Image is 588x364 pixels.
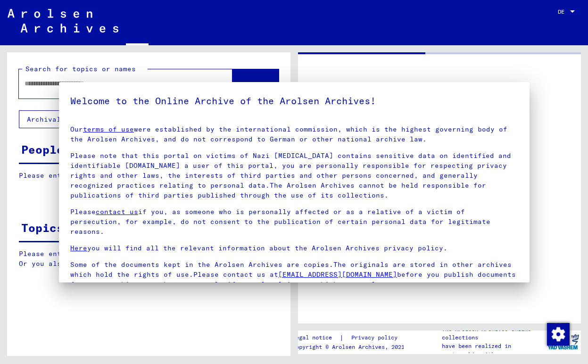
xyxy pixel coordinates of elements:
[70,260,518,290] p: Some of the documents kept in the Arolsen Archives are copies.The originals are stored in other a...
[278,270,397,279] a: [EMAIL_ADDRESS][DOMAIN_NAME]
[547,323,570,346] img: Zustimmung ändern
[83,125,134,133] a: terms of use
[70,243,518,253] p: you will find all the relevant information about the Arolsen Archives privacy policy.
[96,207,138,216] a: contact us
[70,244,87,252] a: Here
[70,207,518,237] p: Please if you, as someone who is personally affected or as a relative of a victim of persecution,...
[70,124,518,144] p: Our were established by the international commission, which is the highest governing body of the ...
[70,93,518,108] h5: Welcome to the Online Archive of the Arolsen Archives!
[70,151,518,200] p: Please note that this portal on victims of Nazi [MEDICAL_DATA] contains sensitive data on identif...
